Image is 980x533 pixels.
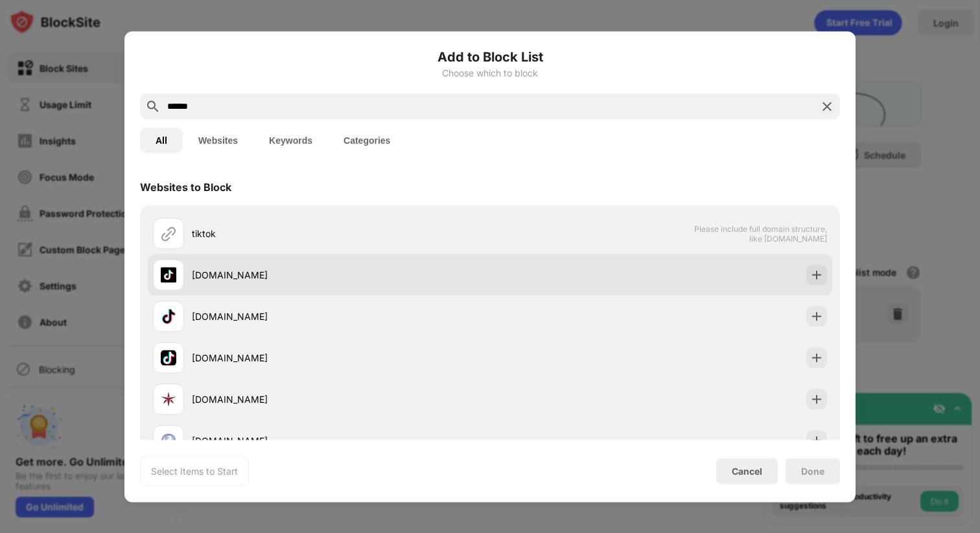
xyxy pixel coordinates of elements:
div: Choose which to block [140,67,840,78]
img: favicons [161,391,176,407]
img: search.svg [145,98,161,114]
div: [DOMAIN_NAME] [192,434,490,448]
div: [DOMAIN_NAME] [192,351,490,365]
button: Websites [183,127,253,153]
img: favicons [161,433,176,448]
div: Websites to Block [140,180,231,193]
img: favicons [161,308,176,324]
img: favicons [161,350,176,365]
button: All [140,127,183,153]
div: tiktok [192,227,490,240]
div: [DOMAIN_NAME] [192,392,490,406]
div: Select Items to Start [151,464,238,477]
div: Done [801,466,824,476]
img: favicons [161,267,176,282]
button: Categories [328,127,406,153]
div: Cancel [732,466,762,477]
div: [DOMAIN_NAME] [192,310,490,323]
h6: Add to Block List [140,47,840,66]
button: Keywords [253,127,328,153]
img: url.svg [161,225,176,241]
div: [DOMAIN_NAME] [192,268,490,282]
span: Please include full domain structure, like [DOMAIN_NAME] [694,223,827,243]
img: search-close [819,98,835,114]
